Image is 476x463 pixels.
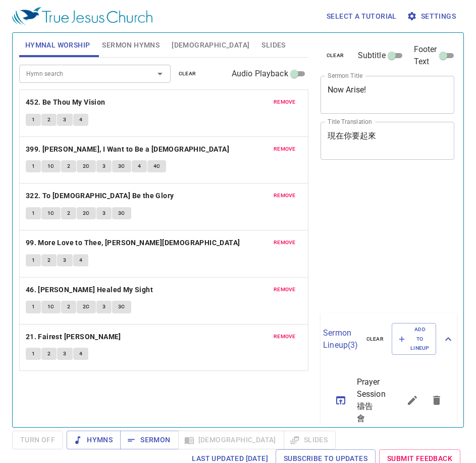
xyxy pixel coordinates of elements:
[57,254,72,266] button: 3
[120,431,178,449] button: Sermon
[147,160,167,172] button: 4C
[77,207,96,219] button: 2C
[26,143,229,156] b: 399. [PERSON_NAME], I Want to Be a [DEMOGRAPHIC_DATA]
[327,51,344,60] span: clear
[118,209,125,218] span: 3C
[268,284,302,296] button: remove
[102,209,105,218] span: 3
[47,349,50,358] span: 2
[67,209,70,218] span: 2
[26,301,41,313] button: 1
[26,284,155,296] button: 46. [PERSON_NAME] Healed My Sight
[41,348,57,360] button: 2
[316,170,429,309] iframe: from-child
[409,10,456,23] span: Settings
[47,256,50,265] span: 2
[323,327,358,351] p: Sermon Lineup ( 3 )
[47,209,55,218] span: 1C
[118,302,125,311] span: 3C
[26,143,231,156] button: 399. [PERSON_NAME], I Want to Be a [DEMOGRAPHIC_DATA]
[61,160,76,172] button: 2
[32,162,35,171] span: 1
[32,115,35,124] span: 1
[405,7,460,26] button: Settings
[32,209,35,218] span: 1
[26,254,41,266] button: 1
[323,7,401,26] button: Select a tutorial
[26,348,41,360] button: 1
[25,39,90,52] span: Hymnal Worship
[138,162,141,171] span: 4
[32,256,35,265] span: 1
[274,98,296,107] span: remove
[41,114,57,126] button: 2
[57,114,72,126] button: 3
[26,207,41,219] button: 1
[26,160,41,172] button: 1
[128,434,170,446] span: Sermon
[118,162,125,171] span: 3C
[96,207,112,219] button: 3
[41,207,61,219] button: 1C
[328,85,448,104] textarea: Now Arise!
[32,349,35,358] span: 1
[79,115,82,124] span: 4
[83,209,90,218] span: 2C
[32,302,35,311] span: 1
[268,143,302,155] button: remove
[398,325,430,353] span: Add to Lineup
[173,68,202,80] button: clear
[47,162,55,171] span: 1C
[153,67,167,81] button: Open
[73,254,88,266] button: 4
[26,114,41,126] button: 1
[47,302,55,311] span: 1C
[268,237,302,249] button: remove
[321,50,350,62] button: clear
[321,313,457,365] div: Sermon Lineup(3)clearAdd to Lineup
[102,302,105,311] span: 3
[274,332,296,341] span: remove
[61,301,76,313] button: 2
[61,207,76,219] button: 2
[73,348,88,360] button: 4
[414,43,437,68] span: Footer Text
[102,162,105,171] span: 3
[63,256,66,265] span: 3
[360,333,390,345] button: clear
[83,162,90,171] span: 2C
[392,323,436,355] button: Add to Lineup
[268,331,302,343] button: remove
[179,69,196,78] span: clear
[153,162,161,171] span: 4C
[26,284,153,296] b: 46. [PERSON_NAME] Healed My Sight
[26,190,174,202] b: 322. To [DEMOGRAPHIC_DATA] Be the Glory
[67,431,121,449] button: Hymns
[67,302,70,311] span: 2
[26,331,123,343] button: 21. Fairest [PERSON_NAME]
[12,7,152,25] img: True Jesus Church
[328,131,448,150] textarea: 現在你要起來
[79,349,82,358] span: 4
[358,50,386,62] span: Subtitle
[83,302,90,311] span: 2C
[102,39,160,52] span: Sermon Hymns
[63,349,66,358] span: 3
[26,96,107,109] button: 452. Be Thou My Vision
[77,301,96,313] button: 2C
[357,376,376,425] span: Prayer Session 禱告會
[268,96,302,108] button: remove
[274,238,296,247] span: remove
[79,256,82,265] span: 4
[26,237,240,249] b: 99. More Love to Thee, [PERSON_NAME][DEMOGRAPHIC_DATA]
[274,145,296,154] span: remove
[26,96,105,109] b: 452. Be Thou My Vision
[26,331,121,343] b: 21. Fairest [PERSON_NAME]
[67,162,70,171] span: 2
[26,237,242,249] button: 99. More Love to Thee, [PERSON_NAME][DEMOGRAPHIC_DATA]
[261,39,285,52] span: Slides
[96,160,112,172] button: 3
[57,348,72,360] button: 3
[26,190,176,202] button: 322. To [DEMOGRAPHIC_DATA] Be the Glory
[41,160,61,172] button: 1C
